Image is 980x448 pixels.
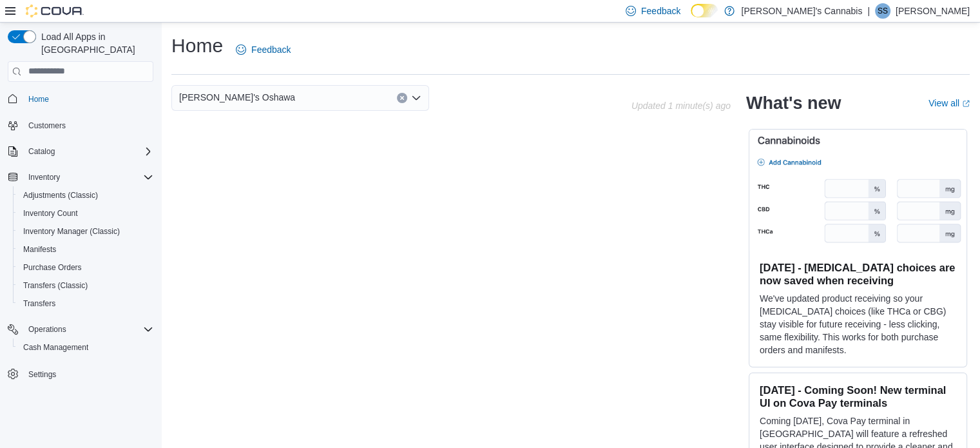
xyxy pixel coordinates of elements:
a: Customers [23,118,71,133]
span: Feedback [251,43,291,56]
a: Cash Management [18,340,93,355]
span: SS [878,3,888,19]
a: Transfers [18,296,61,311]
span: Transfers (Classic) [18,278,153,293]
span: Adjustments (Classic) [23,190,98,200]
a: Manifests [18,242,61,257]
span: Transfers [23,298,55,309]
span: Feedback [641,5,680,17]
a: Feedback [231,37,296,63]
a: Purchase Orders [18,260,87,275]
svg: External link [962,100,970,108]
p: [PERSON_NAME] [896,3,970,19]
img: Cova [26,5,84,17]
span: Inventory [28,172,60,182]
span: Manifests [18,242,153,257]
button: Operations [3,320,159,338]
span: Manifests [23,244,56,255]
span: Inventory Count [18,206,153,221]
a: Settings [23,367,61,382]
button: Transfers (Classic) [13,277,159,295]
a: View allExternal link [928,98,970,108]
h3: [DATE] - [MEDICAL_DATA] choices are now saved when receiving [760,261,956,287]
span: [PERSON_NAME]'s Oshawa [179,90,295,105]
span: Cash Management [23,342,88,353]
button: Open list of options [411,93,421,103]
span: Home [28,94,49,104]
p: We've updated product receiving so your [MEDICAL_DATA] choices (like THCa or CBG) stay visible fo... [760,292,956,356]
div: Sepehr Safa [875,3,890,19]
a: Inventory Count [18,206,83,221]
p: | [867,3,870,19]
button: Clear input [397,93,407,103]
span: Inventory [23,170,153,185]
span: Operations [23,322,153,337]
button: Inventory [3,168,159,186]
button: Inventory Count [13,204,159,222]
button: Catalog [23,144,60,159]
span: Settings [23,365,153,382]
span: Cash Management [18,340,153,355]
a: Home [23,92,54,107]
button: Adjustments (Classic) [13,186,159,204]
span: Inventory Manager (Classic) [18,224,153,239]
button: Cash Management [13,338,159,356]
button: Catalog [3,142,159,161]
h1: Home [171,33,223,59]
button: Inventory Manager (Classic) [13,222,159,240]
span: Adjustments (Classic) [18,188,153,203]
button: Home [3,90,159,108]
button: Customers [3,116,159,135]
p: [PERSON_NAME]'s Cannabis [741,3,862,19]
span: Home [23,91,153,107]
button: Transfers [13,295,159,313]
span: Transfers (Classic) [23,280,88,291]
nav: Complex example [8,84,153,417]
button: Settings [3,364,159,383]
span: Purchase Orders [23,262,82,273]
span: Catalog [23,144,153,159]
h2: What's new [746,93,841,113]
span: Inventory Manager (Classic) [23,226,120,237]
span: Dark Mode [691,17,691,18]
span: Customers [23,117,153,133]
button: Purchase Orders [13,258,159,277]
span: Operations [28,324,66,335]
a: Adjustments (Classic) [18,188,103,203]
span: Load All Apps in [GEOGRAPHIC_DATA] [36,30,153,56]
button: Inventory [23,170,65,185]
button: Manifests [13,240,159,258]
span: Customers [28,121,66,131]
span: Catalog [28,146,55,157]
a: Inventory Manager (Classic) [18,224,125,239]
span: Transfers [18,296,153,311]
span: Purchase Orders [18,260,153,275]
span: Settings [28,369,56,380]
h3: [DATE] - Coming Soon! New terminal UI on Cova Pay terminals [760,384,956,409]
p: Updated 1 minute(s) ago [631,101,731,111]
span: Inventory Count [23,208,78,219]
button: Operations [23,322,72,337]
a: Transfers (Classic) [18,278,93,293]
input: Dark Mode [691,4,718,17]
